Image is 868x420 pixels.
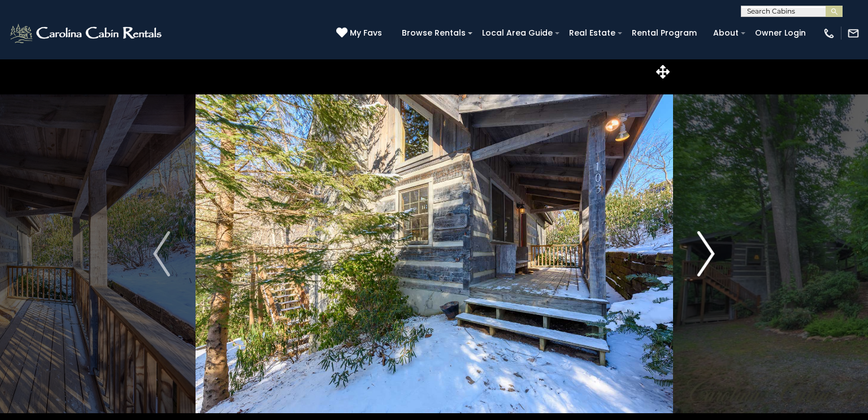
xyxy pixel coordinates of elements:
a: My Favs [336,27,385,40]
a: Real Estate [563,24,621,42]
a: Rental Program [626,24,702,42]
img: arrow [153,231,170,276]
a: Browse Rentals [396,24,471,42]
span: My Favs [350,27,382,39]
img: arrow [698,231,715,276]
a: Local Area Guide [476,24,558,42]
img: mail-regular-white.png [847,27,860,40]
a: About [708,24,744,42]
img: phone-regular-white.png [823,27,835,40]
a: Owner Login [749,24,811,42]
img: White-1-2.png [8,22,165,45]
